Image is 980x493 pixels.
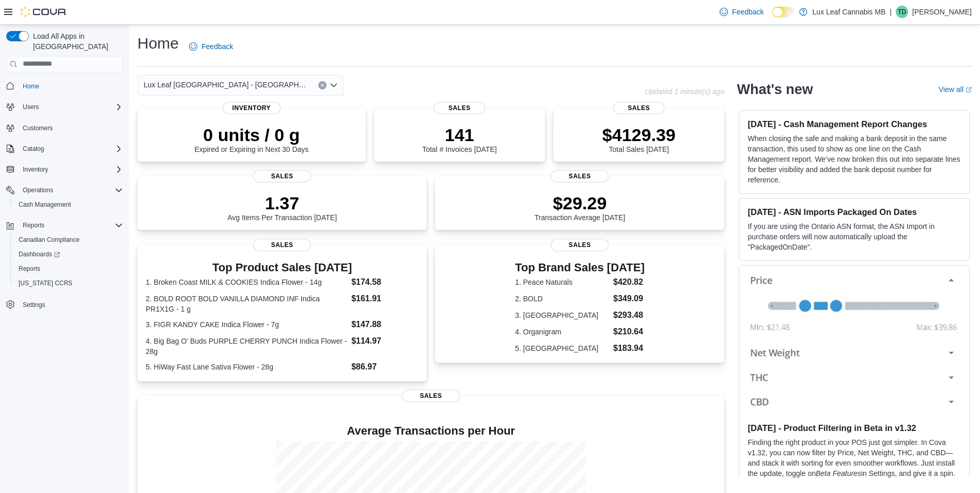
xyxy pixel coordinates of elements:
img: Cova [21,7,67,17]
span: Operations [23,186,53,194]
span: Sales [434,102,485,114]
span: Dashboards [19,250,60,258]
div: Total Sales [DATE] [602,125,676,153]
dd: $293.48 [613,309,645,321]
p: Finding the right product in your POS just got simpler. In Cova v1.32, you can now filter by Pric... [748,437,961,489]
p: Updated 1 minute(s) ago [645,87,724,96]
span: Catalog [19,143,123,155]
a: Feedback [185,36,237,57]
h1: Home [137,33,179,54]
span: Cash Management [14,198,123,211]
a: Dashboards [10,247,127,261]
p: 0 units / 0 g [194,125,308,145]
span: Customers [19,121,123,134]
dd: $114.97 [351,335,418,347]
button: Inventory [19,163,52,176]
a: Cash Management [14,198,75,211]
a: Settings [19,299,49,311]
span: Inventory [23,165,48,174]
span: Sales [253,239,311,251]
dt: 4. Organigram [515,327,609,337]
div: Avg Items Per Transaction [DATE] [227,193,337,222]
span: Users [19,101,123,113]
dt: 1. Peace Naturals [515,277,609,287]
span: Sales [402,390,460,402]
button: Open list of options [330,81,338,89]
span: TD [898,6,906,18]
dd: $210.64 [613,326,645,338]
svg: External link [966,87,972,93]
span: Canadian Compliance [19,236,80,244]
dd: $147.88 [351,318,418,331]
button: Catalog [2,142,127,156]
dt: 5. HiWay Fast Lane Sativa Flower - 28g [146,362,347,372]
dt: 5. [GEOGRAPHIC_DATA] [515,343,609,353]
span: Dark Mode [772,18,773,18]
a: Home [19,80,43,93]
span: Reports [19,265,40,273]
button: Operations [2,183,127,197]
button: Canadian Compliance [10,233,127,247]
div: Expired or Expiring in Next 30 Days [194,125,308,153]
p: When closing the safe and making a bank deposit in the same transaction, this used to show as one... [748,133,961,185]
div: Theo Dorge [896,6,908,18]
dt: 3. [GEOGRAPHIC_DATA] [515,310,609,320]
dd: $183.94 [613,342,645,355]
h2: What's new [737,81,813,98]
span: Feedback [732,7,764,17]
h3: [DATE] - Cash Management Report Changes [748,119,961,129]
p: $29.29 [535,193,626,213]
span: Reports [19,219,123,232]
dt: 3. FIGR KANDY CAKE Indica Flower - 7g [146,319,347,330]
span: Sales [613,102,664,114]
span: Inventory [223,102,281,114]
dd: $420.82 [613,276,645,288]
div: Transaction Average [DATE] [535,193,626,222]
span: [US_STATE] CCRS [19,279,72,287]
h4: Average Transactions per Hour [146,425,716,437]
span: Washington CCRS [14,277,123,289]
button: Catalog [19,143,48,155]
dt: 2. BOLD ROOT BOLD VANILLA DIAMOND INF Indica PR1X1G - 1 g [146,294,347,314]
span: Load All Apps in [GEOGRAPHIC_DATA] [29,31,123,52]
input: Dark Mode [772,7,794,18]
h3: [DATE] - Product Filtering in Beta in v1.32 [748,423,961,433]
span: Sales [551,170,609,182]
a: Customers [19,122,57,134]
button: Reports [2,218,127,233]
dd: $174.58 [351,276,418,288]
dd: $86.97 [351,361,418,373]
button: Home [2,79,127,94]
span: Operations [19,184,123,196]
h3: Top Product Sales [DATE] [146,261,418,274]
span: Settings [23,301,45,309]
p: [PERSON_NAME] [912,6,972,18]
span: Catalog [23,145,44,153]
a: Feedback [715,2,768,22]
p: Lux Leaf Cannabis MB [813,6,886,18]
button: Customers [2,120,127,135]
p: | [890,6,892,18]
button: Settings [2,297,127,312]
span: Lux Leaf [GEOGRAPHIC_DATA] - [GEOGRAPHIC_DATA] [144,79,308,91]
span: Home [23,82,39,90]
p: 1.37 [227,193,337,213]
button: Users [2,100,127,114]
button: Operations [19,184,57,196]
button: Clear input [318,81,326,89]
dd: $349.09 [613,292,645,305]
span: Customers [23,124,53,132]
span: Reports [14,263,123,275]
a: Reports [14,263,44,275]
a: Dashboards [14,248,64,260]
button: [US_STATE] CCRS [10,276,127,290]
a: [US_STATE] CCRS [14,277,76,289]
button: Reports [10,261,127,276]
button: Inventory [2,162,127,177]
button: Users [19,101,43,113]
span: Inventory [19,163,123,176]
span: Reports [23,221,44,229]
div: Total # Invoices [DATE] [422,125,496,153]
p: 141 [422,125,496,145]
span: Users [23,103,39,111]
